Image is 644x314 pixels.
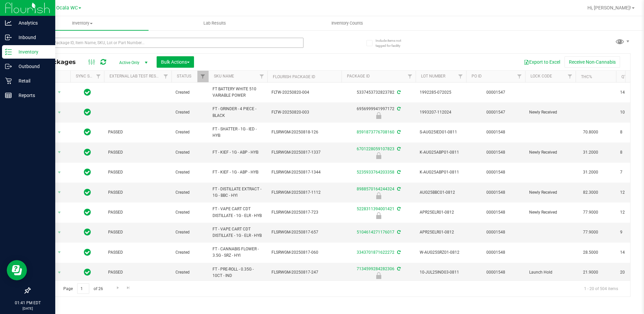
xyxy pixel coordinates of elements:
span: Lab Results [194,20,235,26]
a: Filter [405,71,416,82]
a: External Lab Test Result [109,74,162,78]
span: PASSED [108,149,167,156]
span: Created [175,149,204,156]
div: 5337453732823782 [341,89,417,96]
inline-svg: Inventory [5,49,12,55]
a: Inventory [16,16,149,30]
span: Newly Received [529,189,572,196]
p: Analytics [12,19,52,27]
span: select [55,88,64,97]
span: Inventory [16,20,149,26]
inline-svg: Inbound [5,34,12,41]
a: Filter [197,71,208,82]
span: FT - VAPE CART CDT DISTILLATE - 1G - ELR - HYB [213,206,263,219]
input: 1 [77,283,89,294]
a: 00001548 [486,130,505,134]
a: 00001548 [486,190,505,195]
span: FLSRWGM-20250817-247 [271,269,337,276]
span: In Sync [84,88,91,97]
a: 5235933764203358 [357,170,394,175]
span: Sync from Compliance System [396,147,400,151]
span: Sync from Compliance System [396,170,400,175]
span: Newly Received [529,209,572,216]
span: FT - GRINDER - 4 PIECE - BLACK [213,106,263,119]
span: 1992285-072025 [420,89,462,96]
span: FT - KIEF - 1G - ABP - HYB [213,149,263,156]
a: Inventory Counts [281,16,414,30]
span: In Sync [84,188,91,197]
a: Sync Status [76,74,102,78]
span: 1 - 20 of 504 items [579,283,623,293]
p: Inbound [12,33,52,41]
a: 00001547 [486,110,505,115]
button: Bulk Actions [157,56,194,68]
a: Filter [256,71,267,82]
a: 8988570164244324 [357,187,394,191]
span: 10-JUL25IND03-0811 [420,269,462,276]
span: In Sync [84,167,91,177]
span: Include items not tagged for facility [376,38,409,48]
span: FLSRWGM-20250817-1337 [271,149,337,156]
span: select [55,268,64,277]
button: Export to Excel [519,56,565,68]
span: 31.2000 [580,167,602,177]
span: FLTW-20250820-004 [271,89,337,96]
a: Go to the next page [113,283,123,292]
span: FT - KIEF - 1G - ABP - HYB [213,169,263,176]
span: PASSED [108,209,167,216]
p: [DATE] [3,306,52,311]
span: Created [175,269,204,276]
a: Filter [565,71,576,82]
span: FLSRWGM-20250817-1112 [271,189,337,196]
span: Launch Hold [529,269,572,276]
span: FT - SHATTER - 1G - IED - HYB [213,126,263,139]
span: FLTW-20250820-003 [271,109,337,116]
a: Lab Results [149,16,281,30]
span: FLSRWGM-20250818-126 [271,129,337,135]
a: 7134599284282306 [357,266,394,271]
span: Created [175,109,204,116]
span: In Sync [84,208,91,217]
span: 82.3000 [580,188,602,197]
span: 70.8000 [580,127,602,137]
a: Status [177,74,191,78]
span: Created [175,89,204,96]
span: Created [175,129,204,135]
span: 77.9000 [580,208,602,217]
a: SKU Name [214,74,234,78]
span: Hi, [PERSON_NAME]! [587,5,631,10]
span: PASSED [108,169,167,176]
span: Sync from Compliance System [396,187,400,191]
a: Lock Code [530,74,552,78]
span: Sync from Compliance System [396,106,400,111]
span: W-AUG25SRZ01-0812 [420,249,462,256]
span: Newly Received [529,149,572,156]
span: Ocala WC [56,5,78,11]
span: select [55,148,64,157]
div: Newly Received [341,212,417,219]
span: Created [175,209,204,216]
span: Sync from Compliance System [396,90,400,95]
span: In Sync [84,227,91,237]
a: Filter [455,71,466,82]
a: Filter [93,71,104,82]
span: Newly Received [529,109,572,116]
span: select [55,128,64,137]
span: FT - VAPE CART CDT DISTILLATE - 1G - ELR - HYB [213,226,263,239]
span: APR25ELR01-0812 [420,209,462,216]
a: 00001547 [486,90,505,95]
span: K-AUG25ABP01-0811 [420,169,462,176]
div: Newly Received [341,192,417,199]
inline-svg: Reports [5,92,12,99]
a: Qty [621,74,629,79]
span: In Sync [84,107,91,117]
inline-svg: Outbound [5,63,12,70]
p: 01:41 PM EDT [3,300,52,306]
a: Flourish Package ID [273,74,315,79]
span: Sync from Compliance System [396,266,400,271]
span: In Sync [84,127,91,137]
span: FT - PRE-ROLL - 0.35G - 10CT - IND [213,266,263,279]
span: Sync from Compliance System [396,130,400,134]
input: Search Package ID, Item Name, SKU, Lot or Part Number... [30,38,303,48]
a: 00001548 [486,250,505,255]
